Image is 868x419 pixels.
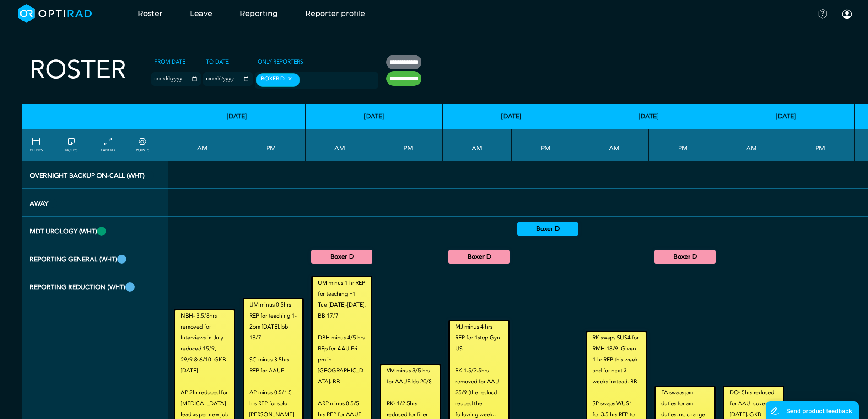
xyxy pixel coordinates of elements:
th: Overnight backup on-call (WHT) [22,161,168,189]
div: General CT/MRI Urology/General MRI 08:00 - 09:30 [448,250,510,264]
a: show/hide notes [65,137,77,153]
th: PM [374,129,443,161]
button: Remove item: '4413a17f-29b3-49f9-b051-c1d5185a5488' [285,75,295,82]
summary: Boxer D [450,251,508,262]
th: [DATE] [717,104,855,129]
label: From date [151,55,188,69]
a: collapse/expand entries [101,137,115,153]
a: collapse/expand expected points [136,137,149,153]
th: MDT UROLOGY (WHT) [22,217,168,244]
th: PM [649,129,717,161]
div: General CT/MRI Urology/General MRI 08:00 - 11:30 [311,250,372,264]
th: AM [306,129,374,161]
th: REPORTING GENERAL (WHT) [22,244,168,272]
th: PM [512,129,580,161]
input: null [302,76,348,85]
th: AM [168,129,237,161]
h2: Roster [30,55,126,85]
summary: Boxer D [313,251,371,262]
th: [DATE] [580,104,717,129]
a: FILTERS [30,137,43,153]
label: Only Reporters [255,55,306,69]
th: [DATE] [168,104,306,129]
div: Urology 14:00 - 17:00 [517,222,578,236]
th: PM [786,129,855,161]
th: AM [580,129,649,161]
div: General CT/MRI Urology/General MRI 13:00 - 16:30 [654,250,716,264]
th: AM [443,129,512,161]
th: [DATE] [443,104,580,129]
summary: Boxer D [656,251,714,262]
summary: Boxer D [518,223,577,234]
label: To date [203,55,232,69]
th: AM [717,129,786,161]
div: Boxer D [256,73,300,87]
th: PM [237,129,306,161]
th: [DATE] [306,104,443,129]
th: Away [22,189,168,217]
img: brand-opti-rad-logos-blue-and-white-d2f68631ba2948856bd03f2d395fb146ddc8fb01b4b6e9315ea85fa773367... [18,4,92,23]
